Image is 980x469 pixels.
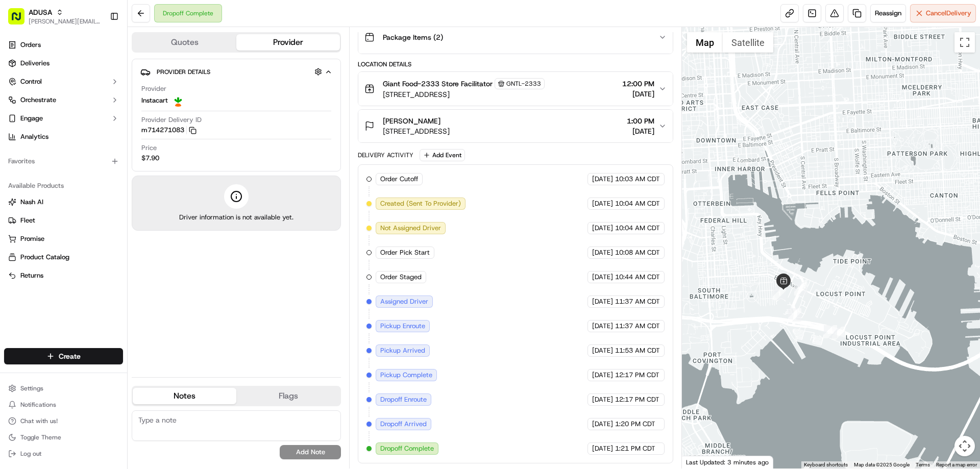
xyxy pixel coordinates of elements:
[4,110,123,127] button: Engage
[627,116,654,126] span: 1:00 PM
[20,234,44,243] span: Promise
[687,32,723,53] button: Show street map
[8,216,119,225] a: Fleet
[20,95,56,105] span: Orchestrate
[592,175,613,184] span: [DATE]
[627,126,654,136] span: [DATE]
[926,9,971,18] span: Cancel Delivery
[10,149,18,157] div: 📗
[615,371,659,380] span: 12:17 PM CDT
[380,175,418,184] span: Order Cutoff
[4,348,123,364] button: Create
[592,444,613,453] span: [DATE]
[133,34,236,51] button: Quotes
[773,287,786,300] div: 1
[140,63,332,80] button: Provider Details
[20,216,35,225] span: Fleet
[615,273,660,282] span: 10:44 AM CDT
[4,4,106,29] button: ADUSA[PERSON_NAME][EMAIL_ADDRESS][PERSON_NAME][DOMAIN_NAME]
[592,419,613,429] span: [DATE]
[10,10,31,31] img: Nash
[4,92,123,108] button: Orchestrate
[29,7,52,17] button: ADUSA
[8,198,119,207] a: Nash AI
[380,371,432,380] span: Pickup Complete
[27,66,184,77] input: Got a question? Start typing here...
[20,198,43,207] span: Nash AI
[4,447,123,461] button: Log out
[380,199,461,208] span: Created (Sent To Provider)
[4,153,123,169] div: Favorites
[910,4,976,22] button: CancelDelivery
[358,60,673,68] div: Location Details
[684,455,718,468] img: Google
[96,148,164,158] span: API Documentation
[592,199,613,208] span: [DATE]
[86,149,94,157] div: 💻
[420,149,465,161] button: Add Event
[141,154,159,163] span: $7.90
[615,346,660,355] span: 11:53 AM CDT
[358,151,413,159] div: Delivery Activity
[383,79,493,89] span: Giant Food-2333 Store Facilitator
[916,462,930,467] a: Terms (opens in new tab)
[592,371,613,380] span: [DATE]
[854,462,910,467] span: Map data ©2025 Google
[380,322,425,331] span: Pickup Enroute
[380,248,430,257] span: Order Pick Start
[592,395,613,404] span: [DATE]
[157,68,210,76] span: Provider Details
[4,249,123,265] button: Product Catalog
[20,433,61,441] span: Toggle Theme
[622,79,654,89] span: 12:00 PM
[622,89,654,99] span: [DATE]
[804,461,848,468] button: Keyboard shortcuts
[102,173,124,181] span: Pylon
[8,271,119,280] a: Returns
[383,32,443,42] span: Package Items ( 2 )
[35,97,167,108] div: Start new chat
[954,32,975,53] button: Toggle fullscreen view
[20,401,56,409] span: Notifications
[380,224,441,233] span: Not Assigned Driver
[20,417,58,425] span: Chat with us!
[615,297,660,306] span: 11:37 AM CDT
[380,346,425,355] span: Pickup Arrived
[4,414,123,428] button: Chat with us!
[4,129,123,145] a: Analytics
[141,115,202,125] span: Provider Delivery ID
[615,419,655,429] span: 1:20 PM CDT
[506,80,541,88] span: GNTL-2333
[380,444,434,453] span: Dropoff Complete
[682,456,773,468] div: Last Updated: 3 minutes ago
[82,144,168,162] a: 💻API Documentation
[174,101,186,113] button: Start new chat
[875,9,901,18] span: Reassign
[592,297,613,306] span: [DATE]
[615,322,660,331] span: 11:37 AM CDT
[4,430,123,445] button: Toggle Theme
[936,462,977,467] a: Report a map error
[684,455,718,468] a: Open this area in Google Maps (opens a new window)
[4,212,123,229] button: Fleet
[383,126,450,136] span: [STREET_ADDRESS]
[870,4,906,22] button: Reassign
[141,143,157,153] span: Price
[20,384,43,392] span: Settings
[20,148,78,158] span: Knowledge Base
[10,97,29,116] img: 1736555255976-a54dd68f-1ca7-489b-9aae-adbdc363a1c4
[8,253,119,262] a: Product Catalog
[4,178,123,194] div: Available Products
[29,17,102,26] button: [PERSON_NAME][EMAIL_ADDRESS][PERSON_NAME][DOMAIN_NAME]
[592,322,613,331] span: [DATE]
[141,84,166,93] span: Provider
[380,395,427,404] span: Dropoff Enroute
[383,89,545,100] span: [STREET_ADDRESS]
[20,132,48,141] span: Analytics
[794,282,807,295] div: 2
[615,444,655,453] span: 1:21 PM CDT
[615,248,660,257] span: 10:08 AM CDT
[179,213,293,222] span: Driver information is not available yet.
